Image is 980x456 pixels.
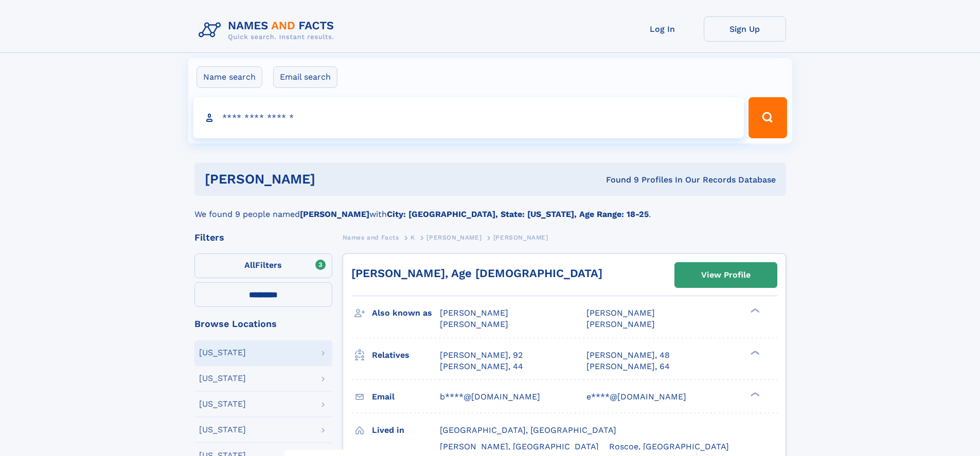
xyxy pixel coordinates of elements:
span: [PERSON_NAME] [586,319,655,329]
div: [US_STATE] [199,374,246,382]
span: [PERSON_NAME] [440,319,508,329]
div: View Profile [701,263,751,287]
a: Sign Up [704,16,786,42]
a: [PERSON_NAME], Age [DEMOGRAPHIC_DATA] [351,267,602,280]
span: K [411,234,415,241]
div: Browse Locations [194,319,332,329]
div: ❯ [748,307,760,314]
a: K [411,231,415,244]
label: Name search [197,66,262,88]
div: ❯ [748,349,760,356]
span: [PERSON_NAME] [426,234,482,241]
span: [GEOGRAPHIC_DATA], [GEOGRAPHIC_DATA] [440,425,616,435]
div: [US_STATE] [199,426,246,434]
span: All [244,260,255,270]
button: Search Button [749,97,787,138]
a: [PERSON_NAME], 44 [440,361,523,372]
span: [PERSON_NAME] [586,308,655,318]
a: Names and Facts [343,231,399,244]
h3: Email [372,388,440,406]
a: Log In [621,16,704,42]
img: Logo Names and Facts [194,16,343,44]
span: [PERSON_NAME], [GEOGRAPHIC_DATA] [440,442,599,451]
b: City: [GEOGRAPHIC_DATA], State: [US_STATE], Age Range: 18-25 [387,209,649,219]
span: Roscoe, [GEOGRAPHIC_DATA] [609,442,729,451]
h3: Lived in [372,422,440,439]
a: [PERSON_NAME], 64 [586,361,670,372]
h3: Also known as [372,304,440,322]
h1: [PERSON_NAME] [205,173,461,186]
label: Filters [194,253,332,278]
div: [US_STATE] [199,349,246,357]
div: [US_STATE] [199,400,246,408]
a: [PERSON_NAME], 92 [440,350,523,361]
span: [PERSON_NAME] [493,234,548,241]
input: search input [193,97,744,138]
h3: Relatives [372,346,440,364]
a: View Profile [675,263,777,287]
div: Filters [194,233,332,242]
a: [PERSON_NAME] [426,231,482,244]
label: Email search [273,66,337,88]
div: We found 9 people named with . [194,196,786,221]
div: ❯ [748,391,760,397]
a: [PERSON_NAME], 48 [586,350,670,361]
b: [PERSON_NAME] [300,209,369,219]
span: [PERSON_NAME] [440,308,508,318]
div: Found 9 Profiles In Our Records Database [460,174,776,186]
